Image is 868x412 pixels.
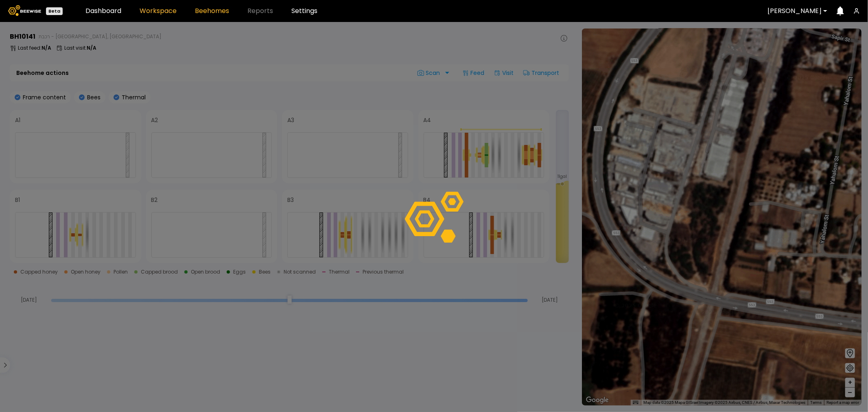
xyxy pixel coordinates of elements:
[195,8,229,14] a: Beehomes
[85,8,121,14] a: Dashboard
[247,8,273,14] span: Reports
[8,5,41,16] img: Beewise logo
[140,8,177,14] a: Workspace
[291,8,317,14] a: Settings
[46,7,63,15] div: Beta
